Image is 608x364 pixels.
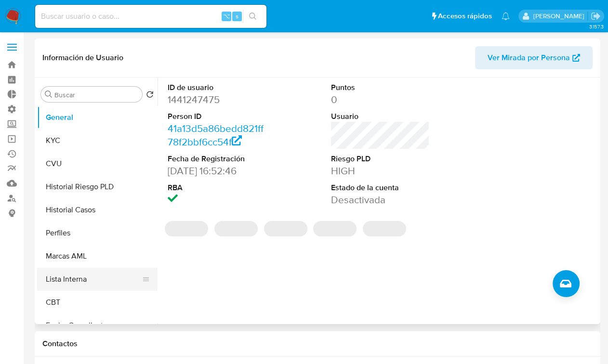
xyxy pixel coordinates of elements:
[488,46,570,69] span: Ver Mirada por Persona
[331,193,430,207] dd: Desactivada
[331,111,430,122] dt: Usuario
[168,111,267,122] dt: Person ID
[37,129,158,152] button: KYC
[331,154,430,164] dt: Riesgo PLD
[331,164,430,178] dd: HIGH
[37,314,158,337] button: Fecha Compliant
[331,182,430,193] dt: Estado de la cuenta
[37,106,158,129] button: General
[168,93,267,106] dd: 1441247475
[331,93,430,106] dd: 0
[42,339,593,349] h1: Contactos
[243,10,263,23] button: search-icon
[42,53,123,63] h1: Información de Usuario
[236,12,238,21] span: s
[37,245,158,268] button: Marcas AML
[331,82,430,93] dt: Puntos
[146,91,154,101] button: Volver al orden por defecto
[475,46,593,69] button: Ver Mirada por Persona
[591,11,601,21] a: Salir
[168,82,267,93] dt: ID de usuario
[37,175,158,198] button: Historial Riesgo PLD
[168,154,267,164] dt: Fecha de Registración
[502,12,510,20] a: Notificaciones
[168,182,267,193] dt: RBA
[223,12,230,21] span: ⌥
[168,121,264,149] a: 41a13d5a86bedd821ff78f2bbf6cc54f
[37,221,158,245] button: Perfiles
[168,164,267,178] dd: [DATE] 16:52:46
[37,152,158,175] button: CVU
[35,10,266,23] input: Buscar usuario o caso...
[45,91,53,98] button: Buscar
[438,11,492,21] span: Accesos rápidos
[37,268,150,291] button: Lista Interna
[37,198,158,221] button: Historial Casos
[37,291,158,314] button: CBT
[533,12,587,21] p: federico.luaces@mercadolibre.com
[54,91,138,99] input: Buscar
